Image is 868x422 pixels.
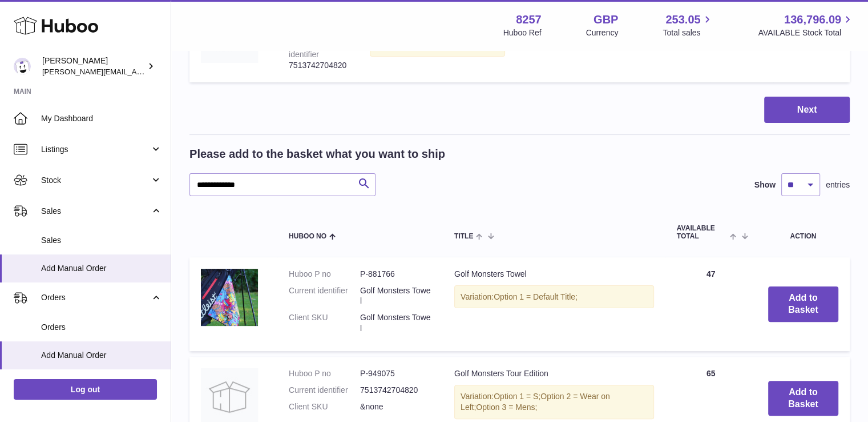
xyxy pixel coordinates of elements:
dt: Current identifier [289,385,360,396]
span: Total sales [663,27,713,38]
img: Mohsin@planlabsolutions.com [14,58,31,75]
a: Log out [14,379,157,400]
span: Sales [41,206,150,217]
dd: 7513742704820 [360,385,431,396]
span: [PERSON_NAME][EMAIL_ADDRESS][DOMAIN_NAME] [42,67,229,76]
dd: &none [360,401,431,412]
span: Orders [41,322,162,333]
div: Variation: [454,385,654,419]
span: Option 1 = Default Title; [494,292,578,301]
span: Add Manual Order [41,263,162,274]
span: 136,796.09 [784,12,841,27]
span: Sales [41,235,162,246]
button: Next [764,97,850,124]
button: Add to Basket [768,286,838,322]
dd: Golf Monsters Towel [360,312,431,334]
button: Add to Basket [768,381,838,416]
a: 136,796.09 AVAILABLE Stock Total [758,12,854,38]
dt: Huboo P no [289,368,360,379]
dt: Huboo P no [289,269,360,280]
div: [PERSON_NAME] [42,55,145,77]
dd: Golf Monsters Towel [360,285,431,307]
dt: Client SKU [289,312,360,334]
span: Title [454,233,473,240]
span: AVAILABLE Stock Total [758,27,854,38]
div: Variation: [454,285,654,309]
label: Show [754,180,776,190]
span: My Dashboard [41,113,162,124]
div: 7513742704820 [289,60,347,71]
span: Orders [41,292,150,303]
span: Listings [41,144,150,155]
dt: Client SKU [289,401,360,412]
span: Option 1 = S; [494,392,540,401]
span: 253.05 [665,12,700,27]
strong: GBP [594,12,618,27]
span: Option 3 = Mens; [476,403,537,412]
img: Golf Monsters Towel [201,269,258,326]
td: Golf Monsters Towel [443,257,665,351]
span: entries [826,180,850,190]
dd: P-881766 [360,269,431,280]
div: Current identifier [289,39,319,59]
div: Currency [586,27,619,38]
span: Option 2 = Wear on Left; [461,392,610,412]
div: Huboo Ref [503,27,542,38]
span: Stock [41,175,150,186]
dd: P-949075 [360,368,431,379]
dt: Current identifier [289,285,360,307]
span: AVAILABLE Total [677,225,728,240]
h2: Please add to the basket what you want to ship [189,146,445,162]
td: 47 [665,257,757,351]
span: Add Manual Order [41,350,162,361]
th: Action [757,213,850,251]
span: Huboo no [289,233,326,240]
a: 253.05 Total sales [663,12,713,38]
strong: 8257 [516,12,542,27]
